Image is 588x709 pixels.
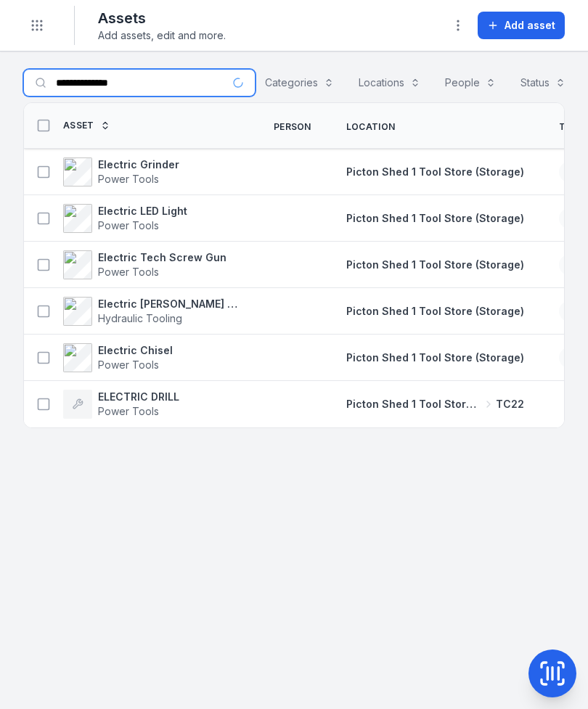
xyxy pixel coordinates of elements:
button: People [436,69,505,97]
a: Picton Shed 1 Tool Store (Storage) [346,304,524,319]
strong: Electric Chisel [98,343,173,358]
a: Electric GrinderPower Tools [63,157,179,187]
a: Picton Shed 1 Tool Store (Storage)TC22 [346,397,524,411]
a: Asset [63,120,110,131]
span: Add assets, edit and more. [98,28,226,43]
button: Toggle navigation [23,12,51,39]
span: Tag [559,121,579,133]
span: Person [274,121,311,133]
span: Picton Shed 1 Tool Store (Storage) [346,305,524,317]
a: Electric Tech Screw GunPower Tools [63,250,226,279]
a: Electric LED LightPower Tools [63,204,187,233]
button: Add asset [478,12,565,39]
strong: ELECTRIC DRILL [98,390,179,404]
button: Categories [256,69,343,97]
button: Status [511,69,575,97]
a: Picton Shed 1 Tool Store (Storage) [346,258,524,272]
span: Location [346,121,395,133]
a: Picton Shed 1 Tool Store (Storage) [346,165,524,179]
a: ELECTRIC DRILLPower Tools [63,390,179,419]
span: Power Tools [98,358,159,371]
strong: Electric Tech Screw Gun [98,250,226,265]
a: Electric [PERSON_NAME] PowerHydraulic Tooling [63,297,239,326]
span: Power Tools [98,266,159,278]
h2: Assets [98,8,226,28]
span: Asset [63,120,94,131]
strong: Electric Grinder [98,157,179,172]
span: Picton Shed 1 Tool Store (Storage) [346,165,524,178]
a: Electric ChiselPower Tools [63,343,173,372]
strong: Electric [PERSON_NAME] Power [98,297,239,311]
span: Power Tools [98,173,159,185]
a: Picton Shed 1 Tool Store (Storage) [346,211,524,226]
span: Hydraulic Tooling [98,312,182,324]
strong: Electric LED Light [98,204,187,218]
button: Locations [349,69,430,97]
span: Picton Shed 1 Tool Store (Storage) [346,397,481,411]
span: Picton Shed 1 Tool Store (Storage) [346,212,524,224]
span: Picton Shed 1 Tool Store (Storage) [346,258,524,271]
span: Picton Shed 1 Tool Store (Storage) [346,351,524,364]
span: TC22 [496,397,524,411]
a: Picton Shed 1 Tool Store (Storage) [346,351,524,365]
span: Power Tools [98,219,159,231]
span: Add asset [505,18,555,33]
span: Power Tools [98,405,159,417]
